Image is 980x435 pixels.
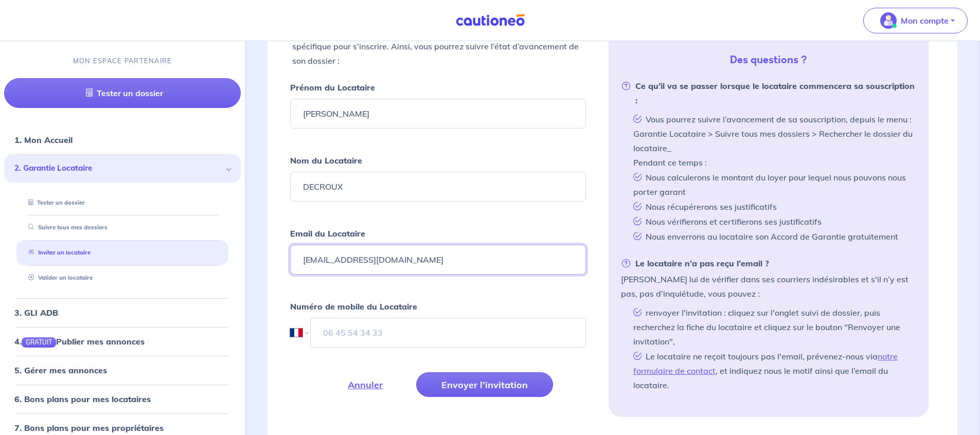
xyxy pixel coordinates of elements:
img: illu_account_valid_menu.svg [880,12,897,29]
div: 5. Gérer mes annonces [4,360,241,380]
div: Inviter un locataire [16,244,228,261]
a: Valider un locataire [24,274,93,281]
li: Vous pourrez suivre l’avancement de sa souscription, depuis le menu : Garantie Locataire > Suivre... [629,112,916,170]
a: 6. Bons plans pour mes locataires [14,394,151,404]
li: Nous vérifierons et certifierons ses justificatifs [629,214,916,229]
div: Suivre tous mes dossiers [16,219,228,236]
li: [PERSON_NAME] lui de vérifier dans ses courriers indésirables et s'il n’y est pas, pas d’inquiétu... [621,256,916,392]
li: renvoyer l'invitation : cliquez sur l'onglet suivi de dossier, puis recherchez la fiche du locata... [629,305,916,349]
a: 3. GLI ADB [14,307,58,317]
input: Ex : Durand [290,172,585,202]
li: Nous enverrons au locataire son Accord de Garantie gratuitement [629,229,916,244]
span: 2. Garantie Locataire [14,162,223,174]
h5: Des questions ? [613,54,924,66]
a: 7. Bons plans pour mes propriétaires [14,423,164,433]
strong: Email du Locataire [290,228,365,239]
p: Mon compte [901,14,949,27]
img: Cautioneo [452,14,529,27]
strong: Le locataire n’a pas reçu l’email ? [621,256,769,270]
p: En complétant ce formulaire, le locataire recevra un email avec un lien spécifique pour s’inscrir... [292,25,583,68]
div: 4.GRATUITPublier mes annonces [4,331,241,351]
p: MON ESPACE PARTENAIRE [73,56,172,66]
input: 06 45 54 34 33 [310,318,585,348]
strong: Numéro de mobile du Locataire [290,301,417,312]
li: Le locataire ne reçoit toujours pas l'email, prévenez-nous via , et indiquez nous le motif ainsi ... [629,349,916,392]
div: 3. GLI ADB [4,302,241,322]
a: notre formulaire de contact [633,351,898,376]
div: 2. Garantie Locataire [4,154,241,183]
a: 4.GRATUITPublier mes annonces [14,336,145,346]
div: 6. Bons plans pour mes locataires [4,389,241,409]
button: Annuler [323,372,408,397]
input: Ex : John [290,99,585,129]
li: Nous récupérerons ses justificatifs [629,199,916,214]
li: Nous calculerons le montant du loyer pour lequel nous pouvons nous porter garant [629,170,916,199]
a: 5. Gérer mes annonces [14,365,107,375]
div: Tester un dossier [16,194,228,211]
strong: Prénom du Locataire [290,82,375,93]
button: illu_account_valid_menu.svgMon compte [863,8,968,33]
strong: Ce qu’il va se passer lorsque le locataire commencera sa souscription : [621,79,916,107]
a: Tester un dossier [4,78,241,108]
strong: Nom du Locataire [290,155,362,166]
div: Valider un locataire [16,269,228,286]
input: Ex : john.doe@gmail.com [290,245,585,275]
a: Suivre tous mes dossiers [24,224,108,231]
div: 1. Mon Accueil [4,130,241,150]
button: Envoyer l’invitation [416,372,553,397]
a: 1. Mon Accueil [14,135,73,145]
a: Inviter un locataire [24,249,91,256]
a: Tester un dossier [24,198,85,206]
